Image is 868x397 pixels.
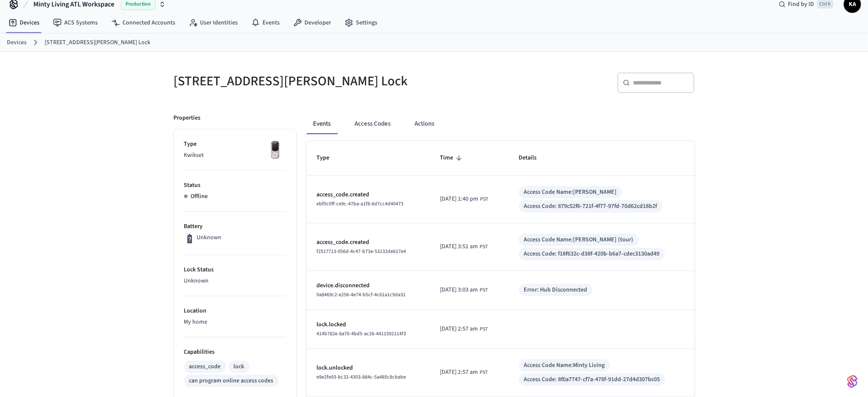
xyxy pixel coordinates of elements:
[440,195,479,204] span: [DATE] 1:40 pm
[440,368,478,377] span: [DATE] 2:57 am
[189,376,274,385] div: can program online access codes
[184,140,286,149] p: Type
[184,348,286,357] p: Capabilities
[524,250,660,259] div: Access Code: f18f632c-d38f-420b-b6a7-cdec3130ad49
[317,373,406,381] span: e9e2fe93-bc32-4303-884c-5a485c8cbabe
[317,320,420,329] p: lock.locked
[184,307,286,316] p: Location
[408,114,441,134] button: Actions
[317,238,420,247] p: access_code.created
[286,15,338,30] a: Developer
[524,286,588,295] div: Error: Hub Disconnected
[317,330,406,337] span: 414b782e-8a70-4bd5-ac26-4411592114f3
[184,222,286,231] p: Battery
[189,362,221,371] div: access_code
[440,195,489,204] div: Asia/Manila
[480,195,489,203] span: PST
[317,291,406,298] span: 0a8469c2-e256-4e74-b5cf-4c61a1c9da31
[480,325,488,333] span: PST
[440,151,465,165] span: Time
[317,151,341,165] span: Type
[317,364,420,373] p: lock.unlocked
[524,235,634,244] div: Access Code Name: [PERSON_NAME] (tour)
[524,188,617,197] div: Access Code Name: [PERSON_NAME]
[46,15,104,30] a: ACS Systems
[480,369,488,376] span: PST
[184,151,286,160] p: Kwikset
[7,38,27,47] a: Devices
[440,286,478,295] span: [DATE] 3:03 am
[338,15,384,30] a: Settings
[317,190,420,199] p: access_code.created
[174,72,429,90] h5: [STREET_ADDRESS][PERSON_NAME] Lock
[2,15,46,30] a: Devices
[348,114,398,134] button: Access Codes
[234,362,245,371] div: lock
[440,242,488,251] div: Asia/Manila
[317,200,404,208] span: ebf0c0ff-ce9c-47ba-a1f8-6d7cc4d40473
[104,15,182,30] a: Connected Accounts
[191,192,208,201] p: Offline
[440,286,488,295] div: Asia/Manila
[440,368,488,377] div: Asia/Manila
[440,325,488,334] div: Asia/Manila
[480,286,488,294] span: PST
[440,325,478,334] span: [DATE] 2:57 am
[480,243,488,251] span: PST
[847,375,858,388] img: SeamLogoGradient.69752ec5.svg
[440,242,478,251] span: [DATE] 3:51 am
[184,318,286,327] p: My home
[317,248,406,255] span: f2517713-056d-4c47-b73e-53132de617e4
[265,140,286,161] img: Yale Assure Touchscreen Wifi Smart Lock, Satin Nickel, Front
[307,114,338,134] button: Events
[184,277,286,286] p: Unknown
[45,38,150,47] a: [STREET_ADDRESS][PERSON_NAME] Lock
[197,233,222,242] p: Unknown
[174,114,201,123] p: Properties
[184,181,286,190] p: Status
[524,375,660,384] div: Access Code: 8f0a7747-cf7a-478f-91dd-27d4d307bc05
[245,15,286,30] a: Events
[184,265,286,274] p: Lock Status
[182,15,245,30] a: User Identities
[524,361,605,370] div: Access Code Name: Minty Living
[519,151,548,165] span: Details
[317,281,420,290] p: device.disconnected
[307,114,695,134] div: ant example
[524,202,657,211] div: Access Code: 879c52f6-721f-4f77-97fd-70d62cd18b2f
